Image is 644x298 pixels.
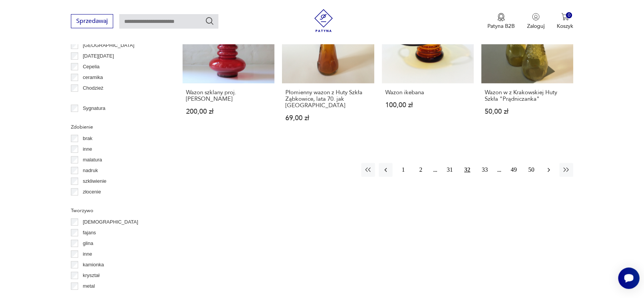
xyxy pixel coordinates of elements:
[83,41,134,50] p: [GEOGRAPHIC_DATA]
[507,163,521,177] button: 49
[557,23,573,30] p: Koszyk
[83,229,96,237] p: fajans
[83,145,92,153] p: inne
[71,19,113,24] a: Sprzedawaj
[83,218,138,226] p: [DEMOGRAPHIC_DATA]
[285,115,370,121] p: 69,00 zł
[83,188,101,196] p: złocenie
[83,73,103,82] p: ceramika
[186,89,271,102] h3: Wazon szklany proj. [PERSON_NAME]
[527,13,545,30] button: Zaloguj
[83,250,92,258] p: inne
[83,52,114,60] p: [DATE][DATE]
[487,13,515,30] button: Patyna B2B
[443,163,457,177] button: 31
[396,163,410,177] button: 1
[618,267,639,289] iframe: Smartsupp widget button
[205,16,214,26] button: Szukaj
[566,12,572,19] div: 0
[83,156,102,164] p: malatura
[83,84,103,92] p: Chodzież
[83,166,98,175] p: nadruk
[524,163,538,177] button: 50
[83,63,99,71] p: Cepelia
[83,282,95,290] p: metal
[83,271,99,280] p: kryształ
[414,163,428,177] button: 2
[485,108,570,115] p: 50,00 zł
[487,23,515,30] p: Patyna B2B
[527,23,545,30] p: Zaloguj
[385,89,470,96] h3: Wazon ikebana
[83,104,105,113] p: Sygnatura
[532,13,540,21] img: Ikonka użytkownika
[83,239,93,248] p: glina
[83,261,104,269] p: kamionka
[71,206,164,215] p: Tworzywo
[460,163,474,177] button: 32
[285,89,370,109] h3: Płomienny wazon z Huty Szkła Ząbkowice, lata 70. jak [GEOGRAPHIC_DATA]
[561,13,569,21] img: Ikona koszyka
[71,14,113,28] button: Sprzedawaj
[478,163,492,177] button: 33
[71,123,164,131] p: Zdobienie
[485,89,570,102] h3: Wazon w z Krakowskiej Huty Szkła "Prądniczanka"
[83,95,102,103] p: Ćmielów
[487,13,515,30] a: Ikona medaluPatyna B2B
[83,177,106,185] p: szkliwienie
[83,134,92,143] p: brak
[497,13,505,21] img: Ikona medalu
[385,102,470,108] p: 100,00 zł
[557,13,573,30] button: 0Koszyk
[186,108,271,115] p: 200,00 zł
[312,9,335,32] img: Patyna - sklep z meblami i dekoracjami vintage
